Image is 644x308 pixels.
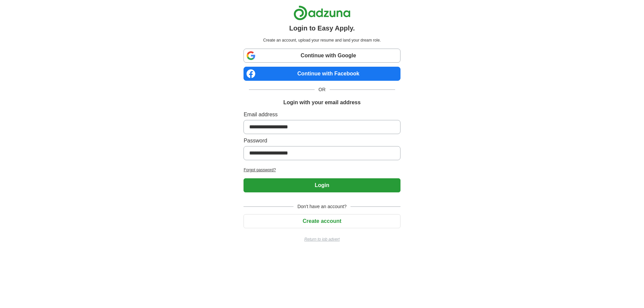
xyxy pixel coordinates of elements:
[283,99,361,107] h1: Login with your email address
[244,214,400,228] button: Create account
[244,111,400,119] label: Email address
[244,49,400,63] a: Continue with Google
[244,236,400,242] a: Return to job advert
[245,37,399,43] p: Create an account, upload your resume and land your dream role.
[244,178,400,192] button: Login
[244,167,400,173] a: Forgot password?
[244,137,400,145] label: Password
[289,23,355,33] h1: Login to Easy Apply.
[315,86,330,93] span: OR
[293,5,351,20] img: Adzuna logo
[244,218,400,224] a: Create account
[293,203,351,210] span: Don't have an account?
[244,67,400,81] a: Continue with Facebook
